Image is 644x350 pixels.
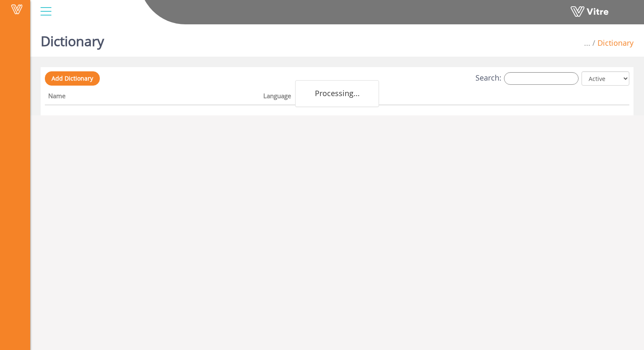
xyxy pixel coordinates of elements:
span: ... [584,38,590,48]
a: Add Dictionary [45,71,100,86]
th: Name [45,89,260,105]
h1: Dictionary [41,21,104,57]
label: Search: [475,72,579,85]
li: Dictionary [590,38,634,49]
span: Add Dictionary [52,74,93,82]
th: Language [260,89,570,105]
input: Search: [504,72,579,85]
div: Processing... [295,80,379,107]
